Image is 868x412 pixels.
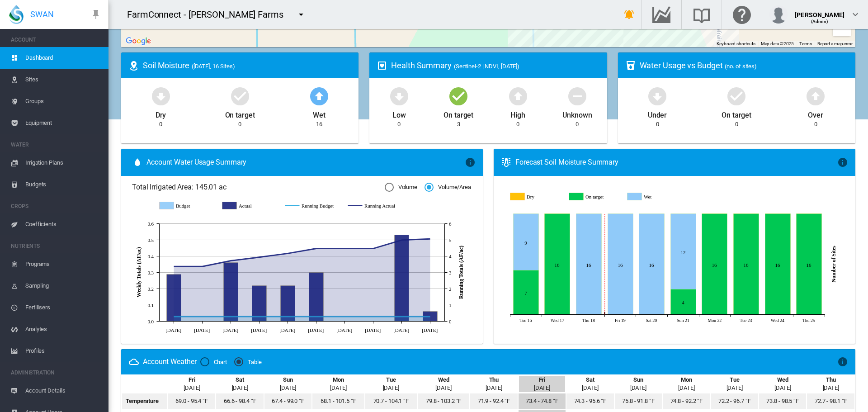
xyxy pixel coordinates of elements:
g: Wet Sep 20, 2025 16 [639,214,664,315]
md-icon: Click here for help [731,9,753,20]
span: (no. of sites) [725,63,757,70]
span: Total Irrigated Area: 145.01 ac [132,182,385,192]
img: Google [123,35,153,47]
div: Sat, Sep 13, 2025 [236,376,244,384]
circle: Running Actual Jul 24 3.37 [200,265,204,268]
div: [DATE] [678,384,694,392]
div: Dry [156,107,166,120]
g: On target Sep 24, 2025 16 [765,214,790,315]
div: High [510,107,525,120]
span: Profiles [25,340,101,362]
md-icon: icon-cup-water [625,60,636,71]
g: Wet Sep 16, 2025 9 [513,214,538,270]
tspan: Wed 17 [550,318,564,323]
a: Open this area in Google Maps (opens a new window) [123,35,153,47]
div: Thu, Sep 25, 2025 [826,376,836,384]
g: Actual Sep 18 0.06 [423,311,438,321]
tspan: 0.6 [148,221,154,227]
g: On target Sep 25, 2025 16 [796,214,821,315]
tspan: 1 [449,303,451,308]
td: 72.7 - 98.1 °F [807,393,854,409]
g: On target Sep 21, 2025 4 [670,289,696,315]
div: 0 [576,120,579,128]
tspan: Mon 22 [708,318,722,323]
circle: Running Budget Sep 11 0.29 [400,315,403,318]
circle: Running Actual Aug 7 3.94 [257,255,261,259]
td: 66.6 - 98.4 °F [216,393,263,409]
div: Water Usage vs Budget [640,60,848,71]
circle: Running Budget Sep 4 0.29 [371,315,375,318]
div: [DATE] [774,384,791,392]
md-icon: icon-arrow-up-bold-circle [308,85,330,107]
tspan: [DATE] [422,327,438,332]
g: Wet Sep 19, 2025 16 [608,214,633,315]
td: 68.1 - 101.5 °F [312,393,364,409]
div: 0 [656,120,659,128]
div: Soil Moisture [143,60,351,71]
md-icon: icon-minus-circle [566,85,588,107]
button: icon-bell-ring [620,5,638,24]
g: On target Sep 23, 2025 16 [733,214,759,315]
div: Thu, Sep 18, 2025 [489,376,499,384]
circle: Running Budget Sep 18 0.29 [428,315,432,318]
circle: Running Actual Aug 14 4.17 [286,251,289,255]
tspan: 5 [449,237,452,243]
span: Equipment [25,112,101,134]
a: Report a map error [817,41,853,46]
div: Tue, Sep 16, 2025 [386,376,396,384]
tspan: [DATE] [393,327,409,332]
tspan: [DATE] [194,327,210,332]
md-icon: icon-thermometer-lines [501,157,512,168]
md-icon: icon-bell-ring [624,9,635,20]
circle: Running Actual Sep 18 5.06 [428,237,432,241]
md-icon: icon-pin [90,9,101,20]
div: On target [443,107,473,120]
div: Wet [313,107,325,120]
div: 0 [159,120,162,128]
tspan: Tue 16 [519,318,532,323]
tspan: Weekly Totals (AF/ac) [136,247,142,297]
tspan: 0.1 [148,303,154,308]
md-icon: icon-chevron-down [850,9,861,20]
div: Over [808,107,823,120]
md-icon: Search the knowledge base [691,9,712,20]
td: 73.8 - 98.5 °F [759,393,806,409]
span: Irrigation Plans [25,152,101,174]
tspan: [DATE] [251,327,267,332]
div: [DATE] [823,384,839,392]
tspan: Fri 19 [615,318,626,323]
div: [DATE] [232,384,248,392]
div: [DATE] [486,384,502,392]
md-radio-button: Volume [385,183,417,192]
g: Budget [160,202,213,210]
div: 0 [238,120,241,128]
tspan: Tue 23 [740,318,752,323]
md-icon: icon-arrow-down-bold-circle [646,85,668,107]
md-icon: icon-arrow-up-bold-circle [805,85,826,107]
span: Map data ©2025 [761,41,794,46]
tspan: Sun 21 [677,318,689,323]
circle: Running Budget Jul 17 0.29 [172,315,175,318]
circle: Running Actual Sep 11 4.99 [400,238,403,242]
g: Wet [627,193,679,201]
g: Wet Sep 18, 2025 16 [576,214,601,315]
md-icon: icon-information [465,157,476,168]
span: Programs [25,253,101,275]
tspan: [DATE] [222,327,238,332]
g: On target Sep 17, 2025 16 [544,214,570,315]
md-icon: icon-information [837,356,848,367]
g: Running Actual [348,202,402,210]
span: Coefficients [25,213,101,235]
md-icon: icon-weather-cloudy [128,356,139,367]
tspan: Running Totals (AF/ac) [458,246,464,299]
td: Temperature [122,393,167,409]
g: Actual Jul 17 0.29 [167,274,181,321]
div: 0 [516,120,519,128]
div: 0 [397,120,401,128]
md-icon: icon-arrow-down-bold-circle [150,85,172,107]
md-icon: icon-heart-box-outline [377,60,387,71]
div: Low [392,107,406,120]
circle: Running Budget Aug 14 0.29 [286,315,289,318]
span: Sampling [25,275,101,297]
div: Sun, Sep 21, 2025 [633,376,643,384]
